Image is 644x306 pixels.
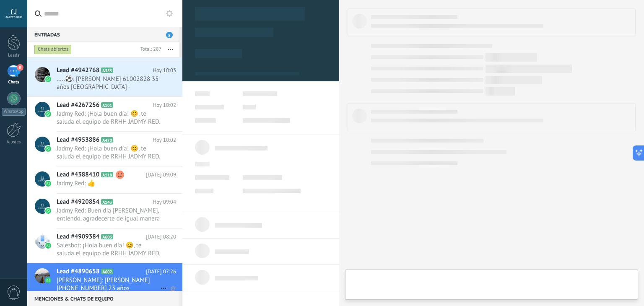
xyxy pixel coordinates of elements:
span: Lead #4953886 [57,136,99,144]
div: Entradas [27,27,179,42]
div: WhatsApp [2,108,26,116]
span: A101 [101,102,113,108]
span: Hoy 09:04 [153,198,176,206]
span: [PERSON_NAME]: [PERSON_NAME] [PHONE_NUMBER] 23 años [GEOGRAPHIC_DATA] - [GEOGRAPHIC_DATA] [57,276,160,292]
span: A603 [101,234,113,239]
span: Lead #4388410 [57,171,99,179]
a: Lead #4267256 A101 Hoy 10:02 Jadmy Red: ¡Hola buen día! 😊, te saluda el equipo de RRHH JADMY RED.... [27,97,182,131]
img: waba.svg [45,146,51,152]
img: waba.svg [45,277,51,283]
span: .....⚽: [PERSON_NAME] 61002828 35 años [GEOGRAPHIC_DATA] - [GEOGRAPHIC_DATA] [57,75,160,91]
span: Hoy 10:02 [153,136,176,144]
span: [DATE] 09:09 [146,171,176,179]
span: A602 [101,269,113,274]
a: Lead #4953886 A470 Hoy 10:02 Jadmy Red: ¡Hola buen día! 😊, te saluda el equipo de RRHH JADMY RED.... [27,132,182,166]
span: Lead #4890658 [57,267,99,276]
a: Lead #4890658 A602 [DATE] 07:26 [PERSON_NAME]: [PERSON_NAME] [PHONE_NUMBER] 23 años [GEOGRAPHIC_D... [27,263,182,298]
span: [DATE] 08:20 [146,233,176,241]
img: waba.svg [45,111,51,117]
a: Lead #4388410 A118 [DATE] 09:09 Jadmy Red: 👍 [27,166,182,193]
span: Jadmy Red: ¡Hola buen día! 😊, te saluda el equipo de RRHH JADMY RED. - La modalidad es presencial... [57,110,160,126]
div: Ajustes [2,140,26,145]
div: Chats abiertos [34,44,72,54]
span: Lead #4942768 [57,66,99,75]
div: Total: 287 [137,45,161,54]
span: Jadmy Red: 👍 [57,179,160,187]
span: Hoy 10:03 [153,66,176,75]
img: waba.svg [45,243,51,249]
img: waba.svg [45,181,51,187]
span: Lead #4909384 [57,233,99,241]
span: 8 [17,64,23,71]
img: waba.svg [45,208,51,214]
span: Jadmy Red: Buen día [PERSON_NAME], entiendo, agradecerte de igual manera por el interés hacia nos... [57,207,160,223]
span: Hoy 10:02 [153,101,176,109]
span: [DATE] 07:26 [146,267,176,276]
span: Salesbot: ¡Hola buen día! 😊, te saluda el equipo de RRHH JADMY RED. Para ponernos en contacto con... [57,241,160,257]
span: Jadmy Red: ¡Hola buen día! 😊, te saluda el equipo de RRHH JADMY RED. - La modalidad es presencial... [57,145,160,161]
span: 8 [166,32,173,38]
a: Lead #4909384 A603 [DATE] 08:20 Salesbot: ¡Hola buen día! 😊, te saluda el equipo de RRHH JADMY RE... [27,228,182,263]
div: Menciones & Chats de equipo [27,291,179,306]
span: Lead #4267256 [57,101,99,109]
span: A118 [101,172,113,177]
div: Leads [2,53,26,58]
span: A383 [101,67,113,73]
a: Lead #4942768 A383 Hoy 10:03 .....⚽: [PERSON_NAME] 61002828 35 años [GEOGRAPHIC_DATA] - [GEOGRAPH... [27,62,182,96]
div: Chats [2,80,26,85]
img: waba.svg [45,76,51,82]
span: Lead #4920854 [57,198,99,206]
a: Lead #4920854 A143 Hoy 09:04 Jadmy Red: Buen día [PERSON_NAME], entiendo, agradecerte de igual ma... [27,194,182,228]
span: A470 [101,137,113,143]
span: A143 [101,199,113,205]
